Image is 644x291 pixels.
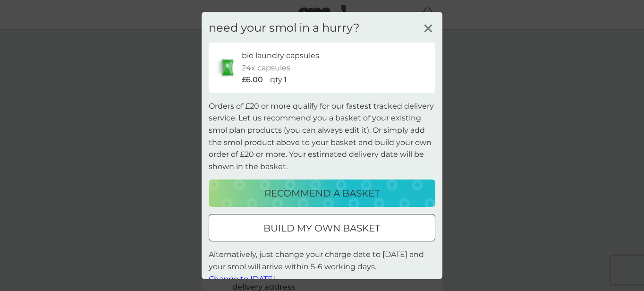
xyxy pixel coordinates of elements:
[242,62,290,74] p: 24x capsules
[209,248,435,285] p: Alternatively, just change your charge date to [DATE] and your smol will arrive within 5-6 workin...
[209,274,277,283] span: Change to [DATE].
[242,50,319,62] p: bio laundry capsules
[264,186,380,201] p: recommend a basket
[209,180,435,207] button: recommend a basket
[242,74,263,86] p: £6.00
[284,74,287,86] p: 1
[264,221,381,236] p: build my own basket
[209,214,435,241] button: build my own basket
[270,74,282,86] p: qty
[209,273,277,285] button: Change to [DATE].
[209,21,360,35] h3: need your smol in a hurry?
[209,100,435,173] p: Orders of £20 or more qualify for our fastest tracked delivery service. Let us recommend you a ba...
